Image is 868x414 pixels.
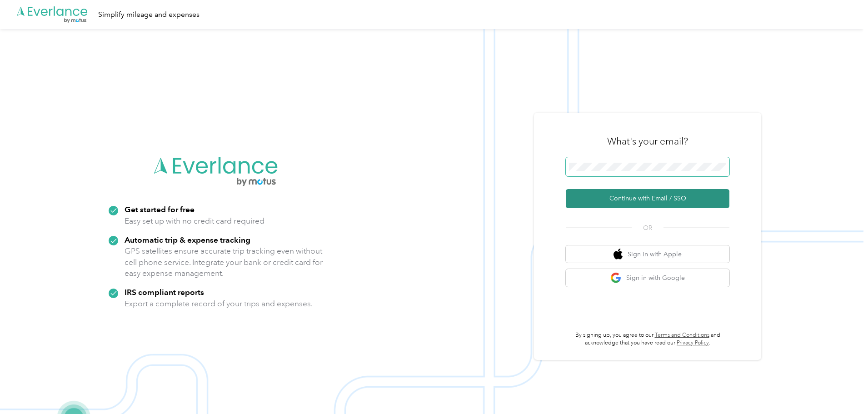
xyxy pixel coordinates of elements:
[677,339,709,346] a: Privacy Policy
[125,287,204,297] strong: IRS compliant reports
[566,189,729,208] button: Continue with Email / SSO
[125,298,313,309] p: Export a complete record of your trips and expenses.
[125,245,323,279] p: GPS satellites ensure accurate trip tracking even without cell phone service. Integrate your bank...
[655,332,709,339] a: Terms and Conditions
[614,249,623,260] img: apple logo
[566,269,729,287] button: google logoSign in with Google
[98,9,200,20] div: Simplify mileage and expenses
[566,331,729,347] p: By signing up, you agree to our and acknowledge that you have read our .
[566,245,729,263] button: apple logoSign in with Apple
[607,135,688,148] h3: What's your email?
[610,272,622,284] img: google logo
[632,223,663,233] span: OR
[125,235,250,244] strong: Automatic trip & expense tracking
[125,205,195,214] strong: Get started for free
[125,215,264,227] p: Easy set up with no credit card required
